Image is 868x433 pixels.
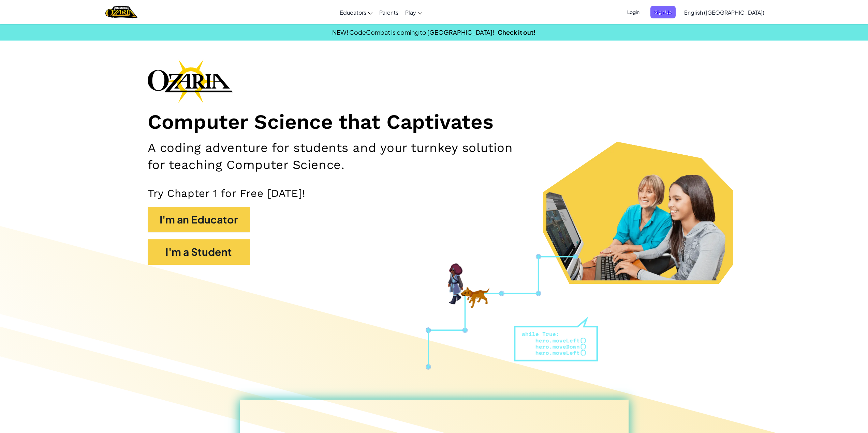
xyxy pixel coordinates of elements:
button: I'm a Student [148,239,250,265]
span: Educators [340,9,366,16]
button: Sign Up [650,6,676,18]
img: Home [105,5,137,19]
button: I'm an Educator [148,207,250,232]
p: Try Chapter 1 for Free [DATE]! [148,187,721,200]
a: Ozaria by CodeCombat logo [105,5,137,19]
a: Educators [336,3,376,21]
a: Parents [376,3,402,21]
span: NEW! CodeCombat is coming to [GEOGRAPHIC_DATA]! [332,28,494,36]
img: Ozaria branding logo [148,59,233,103]
span: English ([GEOGRAPHIC_DATA]) [684,9,764,16]
h2: A coding adventure for students and your turnkey solution for teaching Computer Science. [148,139,532,173]
a: Check it out! [498,28,536,36]
span: Play [405,9,416,16]
a: English ([GEOGRAPHIC_DATA]) [681,3,768,21]
h1: Computer Science that Captivates [148,110,721,135]
button: Login [623,6,644,18]
a: Play [402,3,426,21]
